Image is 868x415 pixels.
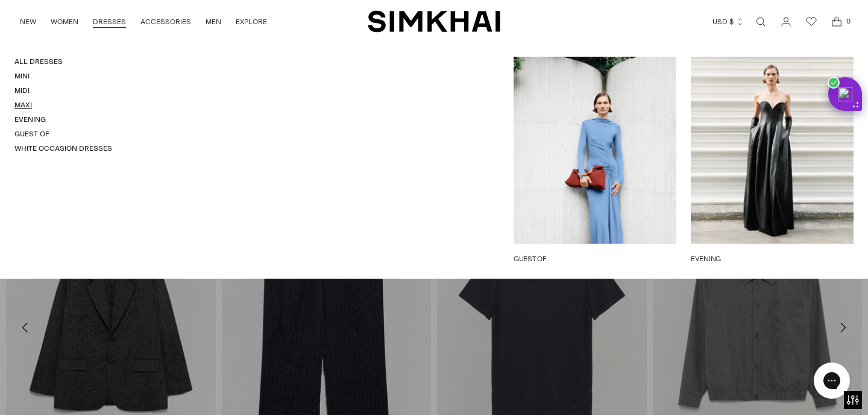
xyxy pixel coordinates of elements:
[20,8,36,35] a: NEW
[51,8,78,35] a: WOMEN
[808,358,856,403] iframe: Gorgias live chat messenger
[825,10,849,34] a: Open cart modal
[843,16,854,27] span: 0
[749,10,773,34] a: Open search modal
[236,8,267,35] a: EXPLORE
[10,369,121,405] iframe: Sign Up via Text for Offers
[368,10,500,33] a: SIMKHAI
[712,8,744,35] button: USD $
[206,8,221,35] a: MEN
[799,10,823,34] a: Wishlist
[140,8,191,35] a: ACCESSORIES
[93,8,126,35] a: DRESSES
[774,10,798,34] a: Go to the account page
